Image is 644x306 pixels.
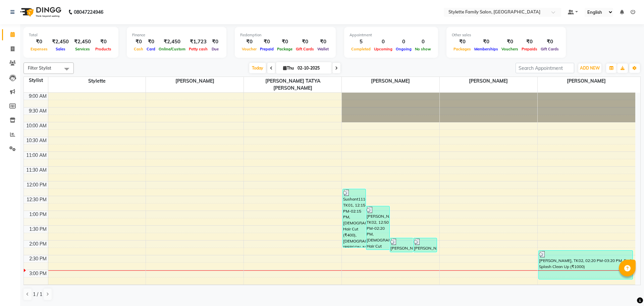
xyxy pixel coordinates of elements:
[343,189,366,247] div: Sushant1110, TK01, 12:15 PM-02:15 PM, [DEMOGRAPHIC_DATA] Hair Cut (₹400),[DEMOGRAPHIC_DATA] [PERS...
[25,152,48,159] div: 11:00 AM
[28,65,51,71] span: Filter Stylist
[342,77,439,85] span: [PERSON_NAME]
[17,3,63,21] img: logo
[294,38,316,46] div: ₹0
[413,38,433,46] div: 0
[187,47,209,51] span: Petty cash
[29,32,113,38] div: Total
[145,38,157,46] div: ₹0
[452,47,473,51] span: Packages
[209,38,221,46] div: ₹0
[440,77,537,85] span: [PERSON_NAME]
[316,47,330,51] span: Wallet
[258,38,275,46] div: ₹0
[28,285,48,292] div: 3:30 PM
[94,38,113,46] div: ₹0
[538,77,635,85] span: [PERSON_NAME]
[249,63,266,73] span: Today
[25,196,48,203] div: 12:30 PM
[71,38,94,46] div: ₹2,450
[132,47,145,51] span: Cash
[294,47,316,51] span: Gift Cards
[28,255,48,262] div: 2:30 PM
[132,32,221,38] div: Finance
[25,122,48,129] div: 10:00 AM
[132,38,145,46] div: ₹0
[258,47,275,51] span: Prepaid
[275,47,294,51] span: Package
[452,32,560,38] div: Other sales
[394,38,413,46] div: 0
[372,38,394,46] div: 0
[74,3,103,21] b: 08047224946
[25,137,48,144] div: 10:30 AM
[296,63,329,73] input: 2025-10-02
[187,38,209,46] div: ₹1,723
[73,47,92,51] span: Services
[28,211,48,218] div: 1:00 PM
[240,32,330,38] div: Redemption
[580,65,600,71] span: ADD NEW
[452,38,473,46] div: ₹0
[28,107,48,115] div: 9:30 AM
[28,226,48,233] div: 1:30 PM
[414,238,436,252] div: [PERSON_NAME], TK04, 01:55 PM-02:25 PM, [DEMOGRAPHIC_DATA] Hair Cut (₹400)
[145,47,157,51] span: Card
[500,38,520,46] div: ₹0
[390,238,413,252] div: [PERSON_NAME], TK03, 01:55 PM-02:25 PM, [DEMOGRAPHIC_DATA] Hair Cut (₹400)
[24,77,48,84] div: Stylist
[366,206,389,250] div: [PERSON_NAME], TK02, 12:50 PM-02:20 PM, [DEMOGRAPHIC_DATA] Hair Cut (₹400),[DEMOGRAPHIC_DATA] [PE...
[520,38,539,46] div: ₹0
[240,47,258,51] span: Voucher
[49,38,71,46] div: ₹2,450
[94,47,113,51] span: Products
[539,38,560,46] div: ₹0
[210,47,220,51] span: Due
[413,47,433,51] span: No show
[29,38,49,46] div: ₹0
[316,38,330,46] div: ₹0
[25,181,48,188] div: 12:00 PM
[146,77,244,85] span: [PERSON_NAME]
[350,47,372,51] span: Completed
[616,279,637,299] iframe: chat widget
[244,77,341,92] span: [PERSON_NAME] TATYA [PERSON_NAME]
[394,47,413,51] span: Ongoing
[25,167,48,174] div: 11:30 AM
[578,63,601,73] button: ADD NEW
[350,38,372,46] div: 5
[500,47,520,51] span: Vouchers
[48,77,146,85] span: Stylette
[54,47,67,51] span: Sales
[473,47,500,51] span: Memberships
[539,251,633,279] div: [PERSON_NAME], TK02, 02:20 PM-03:20 PM, Fruit Splash Clean Up (₹1000)
[520,47,539,51] span: Prepaids
[157,38,187,46] div: ₹2,450
[28,93,48,100] div: 9:00 AM
[281,65,296,71] span: Thu
[516,63,574,73] input: Search Appointment
[275,38,294,46] div: ₹0
[33,291,42,298] span: 1 / 1
[157,47,187,51] span: Online/Custom
[473,38,500,46] div: ₹0
[372,47,394,51] span: Upcoming
[28,270,48,277] div: 3:00 PM
[539,47,560,51] span: Gift Cards
[240,38,258,46] div: ₹0
[350,32,433,38] div: Appointment
[29,47,49,51] span: Expenses
[28,241,48,248] div: 2:00 PM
